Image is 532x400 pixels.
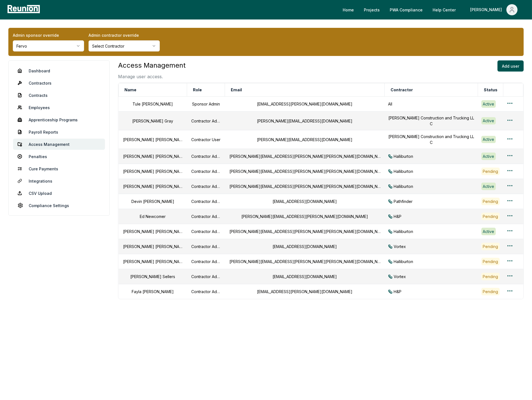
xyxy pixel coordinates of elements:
div: Tule [PERSON_NAME] [122,101,184,107]
div: Fayla [PERSON_NAME] [122,289,184,295]
div: [EMAIL_ADDRESS][PERSON_NAME][DOMAIN_NAME] [228,289,381,295]
div: Pending [481,258,500,265]
div: [PERSON_NAME] [PERSON_NAME] [122,259,184,264]
div: [EMAIL_ADDRESS][DOMAIN_NAME] [228,198,381,204]
div: [PERSON_NAME] Construction and Trucking LLC [388,134,475,145]
button: Email [230,84,243,95]
div: Contractor Admin [190,183,221,189]
button: Status [483,84,499,95]
div: [PERSON_NAME][EMAIL_ADDRESS][PERSON_NAME][PERSON_NAME][DOMAIN_NAME] [228,259,381,264]
button: Role [192,84,203,95]
div: [PERSON_NAME] [PERSON_NAME] [122,137,184,143]
div: [EMAIL_ADDRESS][DOMAIN_NAME] [228,244,381,249]
div: H&P [388,214,475,219]
a: Contracts [13,90,105,101]
div: [PERSON_NAME] Sellers [122,274,184,279]
a: CSV Upload [13,188,105,199]
label: Admin contractor override [89,32,160,38]
div: [PERSON_NAME][EMAIL_ADDRESS][PERSON_NAME][PERSON_NAME][DOMAIN_NAME] [228,229,381,234]
div: [PERSON_NAME] [470,4,504,15]
h3: Access Management [118,60,186,70]
div: [PERSON_NAME] [PERSON_NAME] [122,183,184,189]
a: Apprenticeship Programs [13,114,105,125]
div: Active [481,100,496,107]
a: Projects [359,4,384,15]
div: [PERSON_NAME] [PERSON_NAME] [122,229,184,234]
a: Help Center [428,4,460,15]
div: Halliburton [388,229,475,234]
div: Active [481,153,496,160]
div: Pathfinder [388,198,475,204]
a: PWA Compliance [385,4,427,15]
a: Contractors [13,77,105,89]
div: [PERSON_NAME][EMAIL_ADDRESS][PERSON_NAME][PERSON_NAME][DOMAIN_NAME] [228,183,381,189]
div: [EMAIL_ADDRESS][DOMAIN_NAME] [228,274,381,279]
p: Manage user access. [118,73,186,80]
div: [PERSON_NAME] [PERSON_NAME] [122,168,184,174]
div: H&P [388,289,475,295]
div: Halliburton [388,259,475,264]
div: Devin [PERSON_NAME] [122,198,184,204]
a: Integrations [13,175,105,186]
div: Contractor Admin [190,168,221,174]
div: Contractor Admin [190,214,221,219]
div: [PERSON_NAME][EMAIL_ADDRESS][PERSON_NAME][DOMAIN_NAME] [228,214,381,219]
button: Contractor [389,84,414,95]
div: [PERSON_NAME] [PERSON_NAME] [122,244,184,249]
a: Penalties [13,151,105,162]
label: Admin sponsor override [13,32,84,38]
div: Pending [481,288,500,295]
button: [PERSON_NAME] [466,4,522,15]
div: [PERSON_NAME] Construction and Trucking LLC [388,115,475,127]
div: Contractor User [190,137,221,143]
a: Cure Payments [13,163,105,174]
div: Contractor Admin [190,229,221,234]
button: Add user [497,60,524,72]
div: Contractor Admin [190,244,221,249]
div: Vortex [388,274,475,279]
div: Pending [481,168,500,175]
button: Name [123,84,138,95]
div: All [388,101,475,107]
div: Pending [481,243,500,250]
div: Pending [481,198,500,205]
div: Contractor Admin [190,153,221,159]
a: Payroll Reports [13,126,105,138]
div: [PERSON_NAME][EMAIL_ADDRESS][DOMAIN_NAME] [228,137,381,143]
div: Halliburton [388,183,475,189]
a: Home [338,4,358,15]
div: Vortex [388,244,475,249]
div: Pending [481,213,500,220]
div: Contractor Admin [190,118,221,124]
div: [PERSON_NAME] [PERSON_NAME] [122,153,184,159]
div: Ed Newcomer [122,214,184,219]
div: Active [481,228,496,235]
a: Employees [13,102,105,113]
div: Halliburton [388,153,475,159]
div: Active [481,183,496,190]
div: [EMAIL_ADDRESS][PERSON_NAME][DOMAIN_NAME] [228,101,381,107]
a: Dashboard [13,65,105,76]
div: [PERSON_NAME] Gray [122,118,184,124]
a: Access Management [13,139,105,150]
div: Contractor Admin [190,198,221,204]
div: [PERSON_NAME][EMAIL_ADDRESS][PERSON_NAME][PERSON_NAME][DOMAIN_NAME] [228,153,381,159]
div: Pending [481,273,500,280]
div: [PERSON_NAME][EMAIL_ADDRESS][PERSON_NAME][PERSON_NAME][DOMAIN_NAME] [228,168,381,174]
div: Contractor Admin [190,259,221,264]
div: Active [481,136,496,143]
div: Contractor Admin [190,274,221,279]
div: [PERSON_NAME][EMAIL_ADDRESS][DOMAIN_NAME] [228,118,381,124]
div: Halliburton [388,168,475,174]
div: Contractor Admin [190,289,221,295]
div: Active [481,117,496,124]
div: Sponsor Admin [190,101,221,107]
a: Compliance Settings [13,200,105,211]
nav: Main [338,4,526,15]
